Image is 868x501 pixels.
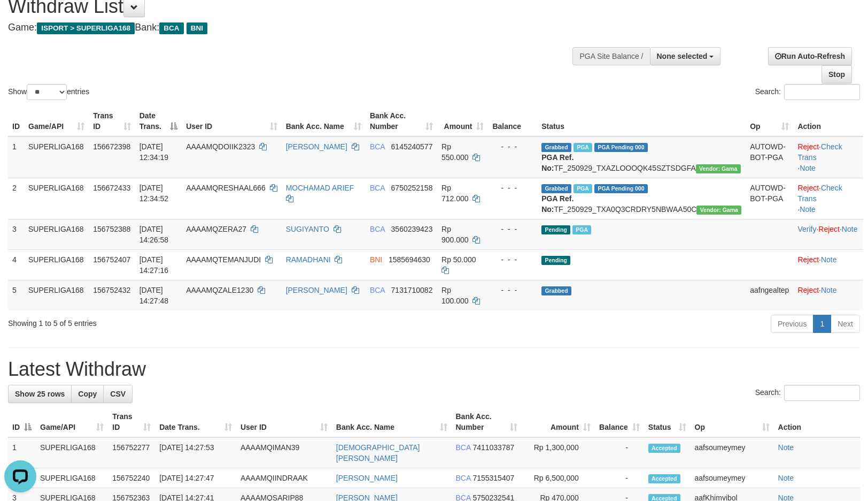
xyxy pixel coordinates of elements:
span: [DATE] 14:27:48 [139,286,169,305]
td: 1 [8,136,24,178]
td: · · [793,136,863,178]
td: SUPERLIGA168 [24,280,89,310]
a: [PERSON_NAME] [286,286,347,294]
th: Bank Acc. Number: activate to sort column ascending [366,106,437,136]
b: PGA Ref. No: [541,153,573,172]
a: Note [821,286,837,294]
th: Op: activate to sort column ascending [691,407,774,437]
a: Reject [797,255,819,264]
a: 1 [813,315,831,333]
td: TF_250929_TXA0Q3CRDRY5NBWAA50C [537,178,746,219]
th: Trans ID: activate to sort column ascending [108,407,155,437]
a: Stop [821,65,852,83]
div: PGA Site Balance / [572,47,649,65]
a: Copy [71,385,104,403]
td: SUPERLIGA168 [36,468,108,488]
td: 156752240 [108,468,155,488]
span: Copy [78,390,97,398]
span: Copy 6145240577 to clipboard [391,142,433,151]
span: [DATE] 14:27:16 [139,255,169,275]
span: BNI [187,22,207,34]
a: Reject [797,142,819,151]
span: Vendor URL: https://trx31.1velocity.biz [696,206,741,215]
th: ID [8,106,24,136]
td: Rp 6,500,000 [522,468,595,488]
td: SUPERLIGA168 [24,219,89,249]
span: Rp 550.000 [441,142,469,162]
td: AAAAMQIINDRAAK [236,468,332,488]
td: 5 [8,280,24,310]
a: Reject [818,225,840,233]
a: [PERSON_NAME] [286,142,347,151]
span: BCA [370,184,385,192]
span: BCA [370,286,385,294]
span: AAAAMQTEMANJUDI [186,255,261,264]
span: Grabbed [541,286,571,295]
a: Reject [797,184,819,192]
span: 156752388 [93,225,130,233]
span: PGA Pending [594,143,648,152]
span: [DATE] 14:26:58 [139,225,169,244]
td: SUPERLIGA168 [24,136,89,178]
td: 1 [8,437,36,468]
span: ISPORT > SUPERLIGA168 [37,22,135,34]
span: 156752432 [93,286,130,294]
span: PGA Pending [594,184,648,193]
span: AAAAMQZALE1230 [186,286,253,294]
th: Action [793,106,863,136]
span: [DATE] 12:34:19 [139,142,169,162]
a: CSV [103,385,133,403]
th: Status [537,106,746,136]
span: BCA [159,22,183,34]
td: AUTOWD-BOT-PGA [746,178,793,219]
th: Bank Acc. Number: activate to sort column ascending [452,407,522,437]
td: 2 [8,178,24,219]
label: Search: [755,385,860,401]
span: AAAAMQZERA27 [186,225,246,233]
a: [DEMOGRAPHIC_DATA][PERSON_NAME] [336,443,420,462]
th: Op: activate to sort column ascending [746,106,793,136]
h1: Latest Withdraw [8,359,860,380]
th: Action [774,407,860,437]
span: Pending [541,225,570,234]
a: Note [800,205,816,214]
td: 156752277 [108,437,155,468]
span: 156752407 [93,255,130,264]
td: AUTOWD-BOT-PGA [746,136,793,178]
span: Copy 1585694630 to clipboard [389,255,430,264]
div: - - - [492,254,533,265]
td: aafsoumeymey [691,437,774,468]
td: - [595,437,644,468]
span: Rp 50.000 [441,255,476,264]
input: Search: [784,385,860,401]
span: BCA [456,443,471,452]
a: Check Trans [797,184,842,203]
td: SUPERLIGA168 [24,178,89,219]
span: Marked by aafsoycanthlai [573,143,592,152]
span: Rp 900.000 [441,225,469,244]
select: Showentries [27,84,67,100]
span: Copy 6750252158 to clipboard [391,184,433,192]
th: Date Trans.: activate to sort column descending [135,106,182,136]
a: RAMADHANI [286,255,331,264]
a: SUGIYANTO [286,225,329,233]
th: Amount: activate to sort column ascending [437,106,488,136]
span: AAAAMQRESHAAL666 [186,184,266,192]
span: Marked by aafsoycanthlai [573,184,592,193]
h4: Game: Bank: [8,22,568,33]
td: aafngealtep [746,280,793,310]
th: Trans ID: activate to sort column ascending [89,106,135,136]
a: Note [778,474,794,482]
div: - - - [492,183,533,193]
span: BCA [456,474,471,482]
td: · [793,249,863,280]
td: SUPERLIGA168 [36,437,108,468]
div: - - - [492,141,533,152]
a: Note [821,255,837,264]
a: Verify [797,225,816,233]
th: User ID: activate to sort column ascending [236,407,332,437]
th: Amount: activate to sort column ascending [522,407,595,437]
a: Run Auto-Refresh [768,47,852,65]
button: Open LiveChat chat widget [4,4,36,36]
span: Show 25 rows [15,390,65,398]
